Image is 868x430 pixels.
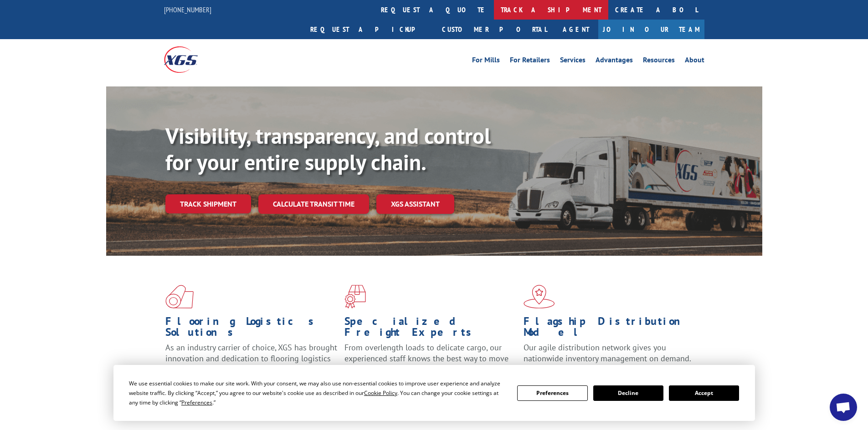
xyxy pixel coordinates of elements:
[596,56,633,66] a: Advantages
[524,316,696,342] h1: Flagship Distribution Model
[344,342,517,383] p: From overlength loads to delicate cargo, our experienced staff knows the best way to move your fr...
[165,342,337,374] span: As an industry carrier of choice, XGS has brought innovation and dedication to flooring logistics...
[554,20,598,39] a: Agent
[560,56,586,66] a: Services
[165,121,491,176] b: Visibility, transparency, and control for your entire supply chain.
[258,194,369,214] a: Calculate transit time
[303,20,435,39] a: Request a pickup
[113,365,755,421] div: Cookie Consent Prompt
[685,56,704,66] a: About
[364,389,397,397] span: Cookie Policy
[598,20,704,39] a: Join Our Team
[181,399,212,406] span: Preferences
[165,285,194,309] img: xgs-icon-total-supply-chain-intelligence-red
[524,285,555,309] img: xgs-icon-flagship-distribution-model-red
[129,379,506,407] div: We use essential cookies to make our site work. With your consent, we may also use non-essential ...
[510,56,550,66] a: For Retailers
[643,56,675,66] a: Resources
[472,56,500,66] a: For Mills
[830,394,857,421] div: Open chat
[593,385,663,401] button: Decline
[165,316,338,342] h1: Flooring Logistics Solutions
[524,342,691,364] span: Our agile distribution network gives you nationwide inventory management on demand.
[344,285,366,309] img: xgs-icon-focused-on-flooring-red
[164,5,211,14] a: [PHONE_NUMBER]
[669,385,739,401] button: Accept
[376,194,454,214] a: XGS ASSISTANT
[165,194,251,213] a: Track shipment
[517,385,587,401] button: Preferences
[344,316,517,342] h1: Specialized Freight Experts
[435,20,554,39] a: Customer Portal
